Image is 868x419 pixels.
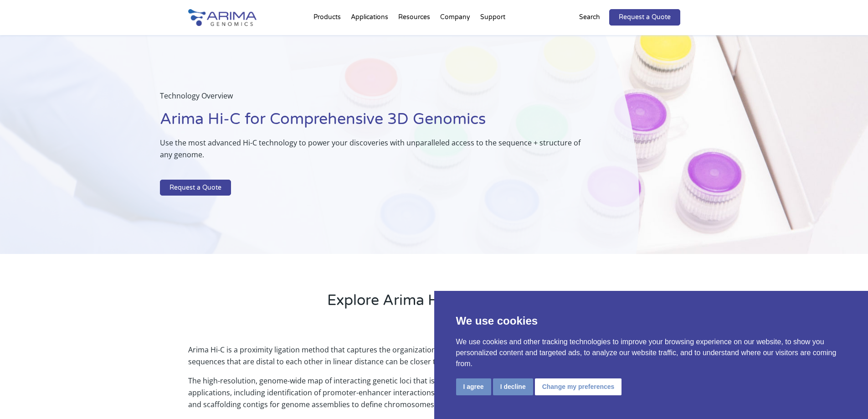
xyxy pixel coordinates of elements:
[456,336,847,369] p: We use cookies and other tracking technologies to improve your browsing experience on our website...
[160,109,594,137] h1: Arima Hi-C for Comprehensive 3D Genomics
[188,375,680,418] p: The high-resolution, genome-wide map of interacting genetic loci that is generated from Hi-C data...
[188,344,680,375] p: Arima Hi-C is a proximity ligation method that captures the organizational structure of chromatin...
[160,137,594,168] p: Use the most advanced Hi-C technology to power your discoveries with unparalleled access to the s...
[609,9,680,26] a: Request a Quote
[456,313,847,329] p: We use cookies
[493,378,533,395] button: I decline
[535,378,622,395] button: Change my preferences
[579,11,600,23] p: Search
[188,9,257,26] img: Arima-Genomics-logo
[188,290,680,318] h2: Explore Arima Hi-C Technology
[160,180,231,196] a: Request a Quote
[160,90,594,109] p: Technology Overview
[456,378,491,395] button: I agree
